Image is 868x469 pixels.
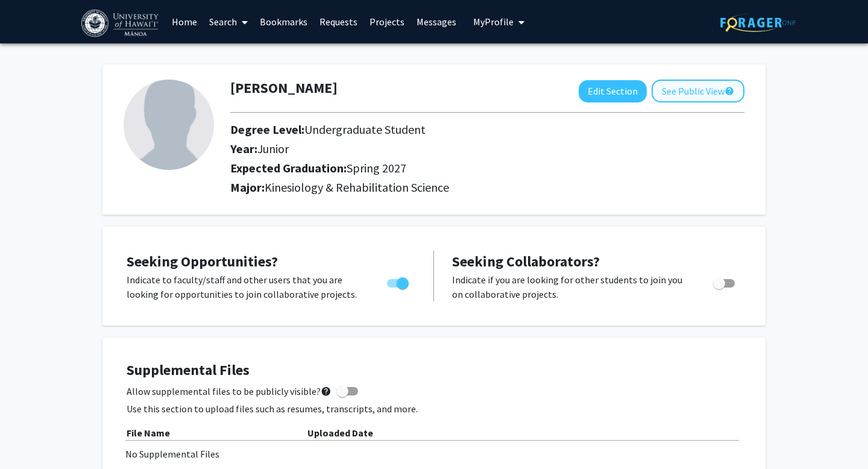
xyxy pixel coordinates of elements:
h2: Year: [230,142,696,156]
img: ForagerOne Logo [720,13,796,32]
a: Home [166,1,203,43]
a: Requests [313,1,363,43]
b: Uploaded Date [307,427,373,439]
div: Toggle [382,272,415,291]
p: Indicate if you are looking for other students to join you on collaborative projects. [452,272,690,301]
mat-icon: help [321,384,332,398]
h2: Expected Graduation: [230,161,696,175]
div: No Supplemental Files [125,447,743,461]
h1: [PERSON_NAME] [230,80,338,97]
mat-icon: help [725,84,734,98]
button: Edit Section [579,80,647,102]
img: Profile Picture [124,80,214,170]
h2: Degree Level: [230,122,696,137]
p: Use this section to upload files such as resumes, transcripts, and more. [127,401,741,416]
b: File Name [127,427,170,439]
span: Seeking Collaborators? [452,252,600,271]
span: Allow supplemental files to be publicly visible? [127,384,332,398]
p: Indicate to faculty/staff and other users that you are looking for opportunities to join collabor... [127,272,364,301]
a: Bookmarks [254,1,313,43]
h4: Supplemental Files [127,362,741,379]
iframe: Chat [9,415,51,460]
span: Spring 2027 [347,160,406,175]
img: University of Hawaiʻi at Mānoa Logo [81,10,161,37]
span: Seeking Opportunities? [127,252,278,271]
a: Search [203,1,254,43]
span: Junior [257,141,289,156]
span: Undergraduate Student [304,122,426,137]
span: My Profile [473,16,514,28]
a: Messages [410,1,462,43]
span: Kinesiology & Rehabilitation Science [265,180,449,195]
a: Projects [363,1,410,43]
div: Toggle [708,272,741,291]
button: See Public View [652,80,744,102]
h2: Major: [230,180,744,195]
